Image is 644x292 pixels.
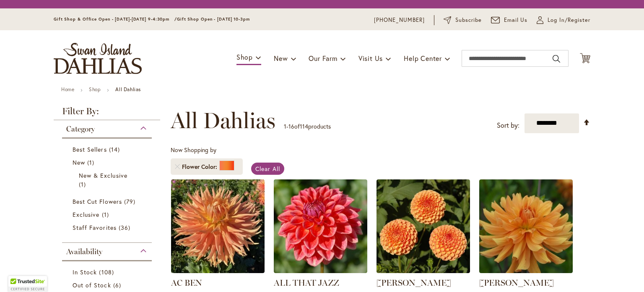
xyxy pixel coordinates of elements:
a: Out of Stock 6 [73,281,143,289]
a: Best Sellers [73,145,143,154]
span: 1 [87,158,96,167]
a: [PHONE_NUMBER] [374,16,425,24]
strong: Filter By: [54,107,160,120]
a: Best Cut Flowers [73,197,143,206]
span: Best Cut Flowers [73,197,122,205]
span: 6 [113,281,123,289]
img: AMBER QUEEN [377,179,470,273]
span: Best Sellers [73,145,107,153]
a: [PERSON_NAME] [377,278,451,288]
span: Visit Us [358,54,383,63]
a: Remove Flower Color Orange/Peach [175,164,180,169]
span: Log In/Register [548,16,590,24]
span: Subscribe [455,16,482,24]
span: Clear All [255,165,280,173]
a: AC BEN [171,278,202,288]
span: Staff Favorites [73,224,117,231]
a: Staff Favorites [73,223,143,232]
a: ALL THAT JAZZ [274,278,339,288]
a: Home [61,86,74,92]
span: All Dahlias [171,108,275,133]
img: ALL THAT JAZZ [274,179,367,273]
a: AC BEN [171,267,265,275]
span: Availability [66,247,102,256]
a: Subscribe [444,16,482,24]
a: New [73,158,143,167]
span: Category [66,124,95,134]
span: Our Farm [309,54,337,63]
a: AMBER QUEEN [377,267,470,275]
span: New [274,54,288,63]
p: - of products [284,120,331,133]
span: In Stock [73,268,97,276]
span: Exclusive [73,210,99,218]
a: Clear All [251,163,284,175]
span: Now Shopping by [171,146,216,154]
img: AC BEN [171,179,265,273]
a: ANDREW CHARLES [479,267,573,275]
span: 14 [109,145,122,154]
a: Exclusive [73,210,143,219]
span: 108 [99,268,116,276]
span: 1 [284,122,286,130]
span: Gift Shop & Office Open - [DATE]-[DATE] 9-4:30pm / [54,16,177,22]
a: Shop [89,86,101,92]
a: Log In/Register [537,16,590,24]
span: New [73,158,85,166]
a: ALL THAT JAZZ [274,267,367,275]
span: New & Exclusive [79,171,127,179]
span: 16 [288,122,294,130]
div: TrustedSite Certified [8,276,47,292]
span: Email Us [504,16,528,24]
a: Email Us [491,16,528,24]
span: 114 [300,122,308,130]
span: Help Center [404,54,442,63]
span: Out of Stock [73,281,111,289]
a: store logo [54,43,142,74]
span: 1 [79,180,88,189]
span: 79 [124,197,138,206]
a: In Stock 108 [73,268,143,276]
label: Sort by: [497,118,519,133]
a: [PERSON_NAME] [479,278,554,288]
span: Flower Color [182,163,219,171]
a: New &amp; Exclusive [79,171,137,189]
span: Shop [236,53,253,61]
span: 36 [119,223,132,232]
strong: All Dahlias [115,86,141,92]
span: Gift Shop Open - [DATE] 10-3pm [177,16,250,22]
span: 1 [102,210,111,219]
img: ANDREW CHARLES [479,179,573,273]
